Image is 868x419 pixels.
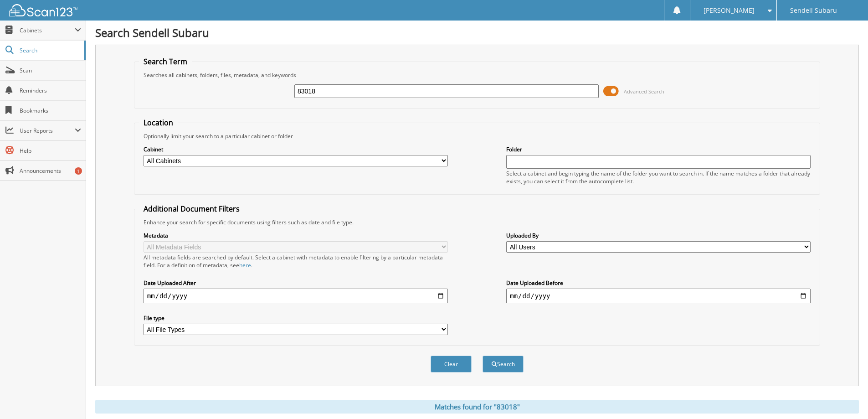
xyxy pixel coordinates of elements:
[95,25,859,40] h1: Search Sendell Subaru
[20,127,75,134] span: User Reports
[483,356,524,372] button: Search
[506,170,811,185] div: Select a cabinet and begin typing the name of the folder you want to search in. If the name match...
[144,145,448,153] label: Cabinet
[20,47,80,54] span: Search
[144,232,448,239] label: Metadata
[9,4,77,16] img: scan123-logo-white.svg
[144,289,448,303] input: start
[506,232,811,239] label: Uploaded By
[20,107,81,114] span: Bookmarks
[139,71,815,79] div: Searches all cabinets, folders, files, metadata, and keywords
[20,147,81,155] span: Help
[20,67,81,74] span: Scan
[75,167,82,175] div: 1
[506,145,811,153] label: Folder
[431,356,472,372] button: Clear
[704,8,755,13] span: [PERSON_NAME]
[139,204,244,214] legend: Additional Document Filters
[239,261,251,269] a: here
[144,279,448,287] label: Date Uploaded After
[144,314,448,322] label: File type
[95,400,859,414] div: Matches found for "83018"
[139,132,815,140] div: Optionally limit your search to a particular cabinet or folder
[144,253,448,269] div: All metadata fields are searched by default. Select a cabinet with metadata to enable filtering b...
[139,218,815,226] div: Enhance your search for specific documents using filters such as date and file type.
[20,87,81,94] span: Reminders
[790,8,837,13] span: Sendell Subaru
[139,57,192,67] legend: Search Term
[506,289,811,303] input: end
[20,26,75,34] span: Cabinets
[20,167,81,175] span: Announcements
[624,88,664,95] span: Advanced Search
[506,279,811,287] label: Date Uploaded Before
[139,118,178,128] legend: Location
